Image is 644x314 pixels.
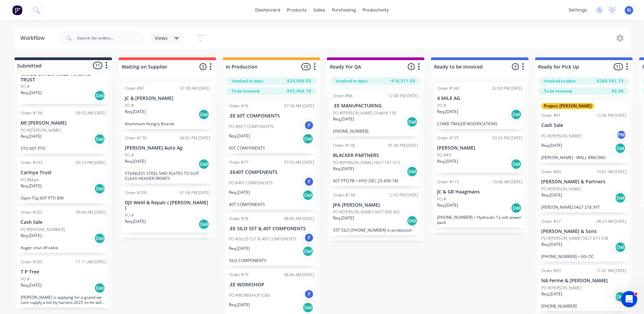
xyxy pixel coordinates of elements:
p: [PHONE_NUMBER] [541,304,626,309]
p: [PERSON_NAME] [437,145,522,151]
p: Req. [DATE] [21,133,42,139]
div: Order #6010:01 AM [DATE][PERSON_NAME] & PartnersPO #[PERSON_NAME]Req.[DATE]Del[PERSON_NAME] 0427 ... [539,166,629,212]
div: Del [511,109,522,120]
div: Del [407,166,418,177]
p: [PHONE_NUMBER] = 60t OC [541,254,626,259]
div: F [304,289,314,299]
span: Views [155,34,168,42]
div: Del [303,133,313,144]
div: Order #20511:11 AM [DATE]T P TreePO #Req.[DATE]Del[PERSON_NAME] is applying for a grand we cant s... [18,256,109,308]
p: PO # [125,152,134,158]
div: 04:01 PM [DATE] [180,135,210,141]
span: To be invoiced: [232,88,260,94]
span: $34,008.00 [287,78,311,84]
div: Del [198,159,209,169]
p: Req. [DATE] [333,166,354,172]
p: PO #[PERSON_NAME] [541,186,581,192]
input: Search for orders... [77,31,144,45]
span: $288,581.15 [597,78,624,84]
p: PO #Mark [21,177,39,183]
div: Order #7607:58 AM [DATE].EE 60T COMPONENTSPO #60 T COMPONENTSFReq.[DATE]Del60T COMPONENTS [226,100,317,153]
div: sales [310,5,329,15]
p: [PERSON_NAME] & Sons [541,229,626,234]
p: Req. [DATE] [333,116,354,122]
p: [PERSON_NAME] is applying for a grand we cant supply a bin by harvest 2025 so he will come back t... [21,295,106,305]
div: Workflow [20,34,48,42]
p: PO # [21,276,30,282]
div: Order #8612:08 PM [DATE].EE MANUFACTURINGPO #[PERSON_NAME] Order# 134Req.[DATE]Del[PHONE_NUMBER] [330,90,421,136]
p: PO #[PERSON_NAME] [21,127,61,133]
p: Req. [DATE] [229,245,250,252]
div: Order #196 [21,110,43,116]
p: Open Top 60T PTO BIN [21,195,106,201]
div: Del [94,90,105,101]
div: Del [94,183,105,194]
p: Mt [PERSON_NAME] [21,120,106,126]
div: Order #8311:41 AM [DATE]NA Ferme & [PERSON_NAME]PO #[PERSON_NAME]Req.[DATE]Del[PHONE_NUMBER] [539,265,629,311]
div: 01:56 PM [DATE] [180,190,210,196]
div: products [284,5,310,15]
div: 11:41 AM [DATE] [596,268,626,274]
div: Order #13412:43 PM [DATE]JPA [PERSON_NAME]PO #[PERSON_NAME] 0427 609 962Req.[DATE]Del55T SILO [PH... [330,189,421,236]
span: Invoiced to date: [544,78,576,84]
div: 10:01 AM [DATE] [596,169,626,175]
p: PO #[PERSON_NAME] 0427 873 038 [541,235,608,241]
div: Order #86 [333,93,353,99]
div: Del [198,219,209,230]
div: Del [511,159,522,169]
div: Order #175 [437,135,459,141]
div: 08:00 AM [DATE] [284,216,314,222]
div: Del [615,242,626,253]
p: .EE 60T COMPONENTS [229,113,314,119]
span: Invoiced to date: [336,78,368,84]
p: Req. [DATE] [125,158,146,164]
div: 07:59 AM [DATE] [284,159,314,165]
div: 07:58 AM [DATE] [284,103,314,109]
p: Req. [DATE] [333,215,354,221]
p: 40T COMPONENTS [229,202,314,207]
div: Order #60 [541,169,561,175]
div: Order #200 [125,190,147,196]
div: Del [407,116,418,127]
div: settings [565,5,591,15]
div: Order #148 [437,85,459,91]
div: Order #14802:50 PM [DATE]4 MILE AGPO #Req.[DATE]DelCOMB TRAILER MODIFICATIONS [434,83,525,129]
p: 4 MILE AG [437,96,522,101]
div: 08:46 AM [DATE] [284,272,314,278]
p: Req. [DATE] [541,291,562,297]
p: JC & [PERSON_NAME] [125,96,210,101]
span: To be invoiced: [544,88,572,94]
p: 55T SILO [PHONE_NUMBER] in production [333,228,418,233]
div: Order #172 [437,179,459,185]
p: PO # [437,103,446,109]
p: PO #[PERSON_NAME] 0427 609 962 [333,209,400,215]
p: Req. [DATE] [21,90,42,96]
div: 03:27 PM [DATE] [76,160,106,166]
p: Req. [DATE] [229,133,250,139]
div: Order #83 [541,268,561,274]
div: Del [303,302,313,313]
p: Cash Sale [21,219,106,225]
p: 60T PTO FB + HYD DB ( 25-600-18) [333,178,418,183]
div: 09:50 AM [DATE] [76,110,106,116]
div: Order #76 [229,103,248,109]
div: F [304,177,314,187]
p: COMB TRAILER MODIFICATIONS [437,121,522,126]
p: Req. [DATE] [21,183,42,189]
div: Order #78 [229,216,248,222]
a: dashboard [252,5,284,15]
div: Order #17503:59 PM [DATE][PERSON_NAME]PO ##3Req.[DATE]Del [434,132,525,173]
span: BJ [627,7,631,13]
p: STAINLESS STEEL SKID PLATES TO SUIT CLAAS HEADER FRONTS [125,171,210,181]
div: Order #138 [333,142,355,149]
div: Del [94,134,105,145]
span: $0.00 [612,88,624,94]
p: PO #SILOS 55T & 40T COMPONENTS [229,236,296,242]
iframe: Intercom live chat [621,291,637,307]
div: PW [616,130,626,140]
p: DJS Weld & Repair ( [PERSON_NAME] ) [125,200,210,211]
div: 07:38 AM [DATE] [180,85,210,91]
div: Order #87 [125,85,144,91]
div: Order #19609:50 AM [DATE]Mt [PERSON_NAME]PO #[PERSON_NAME]Req.[DATE]DelSTD 60T PTO [18,107,109,154]
div: Order #37 [541,218,561,225]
